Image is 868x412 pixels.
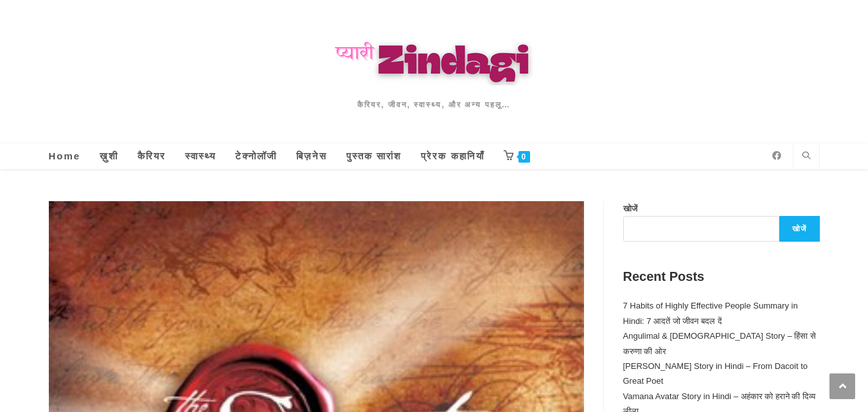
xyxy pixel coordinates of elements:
[623,204,637,213] label: खोजें
[287,143,337,169] a: बिज़नेस
[494,143,540,169] a: 0
[207,32,662,85] img: Pyaari Zindagi
[346,150,402,161] span: पुस्तक सारांश
[185,150,216,161] span: स्वास्थ्य
[175,143,226,169] a: स्वास्थ्य
[623,361,808,386] a: [PERSON_NAME] Story in Hindi – From Dacoit to Great Poet
[337,143,411,169] a: पुस्तक सारांश
[623,267,820,285] h2: Recent Posts
[100,150,118,161] span: ख़ुशी
[137,150,166,161] span: कैरियर
[226,143,287,169] a: टेक्नोलॉजी
[829,373,855,399] a: Scroll to the top of the page
[411,143,493,169] a: प्रेरक कहानियाँ
[421,150,484,161] span: प्रेरक कहानियाँ
[128,143,175,169] a: कैरियर
[235,150,277,161] span: टेक्नोलॉजी
[207,98,662,111] h2: कैरियर, जीवन, स्वास्थ्य, और अन्य पहलू…
[39,143,91,169] a: Home
[90,143,128,169] a: ख़ुशी
[49,150,81,161] span: Home
[797,150,815,164] a: Search website
[518,151,531,163] span: 0
[767,151,786,160] a: Facebook (opens in a new tab)
[779,216,819,242] button: खोजें
[623,331,816,355] a: Angulimal & [DEMOGRAPHIC_DATA] Story – हिंसा से करुणा की ओर
[623,301,798,325] a: 7 Habits of Highly Effective People Summary in Hindi: 7 आदतें जो जीवन बदल दें
[296,150,327,161] span: बिज़नेस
